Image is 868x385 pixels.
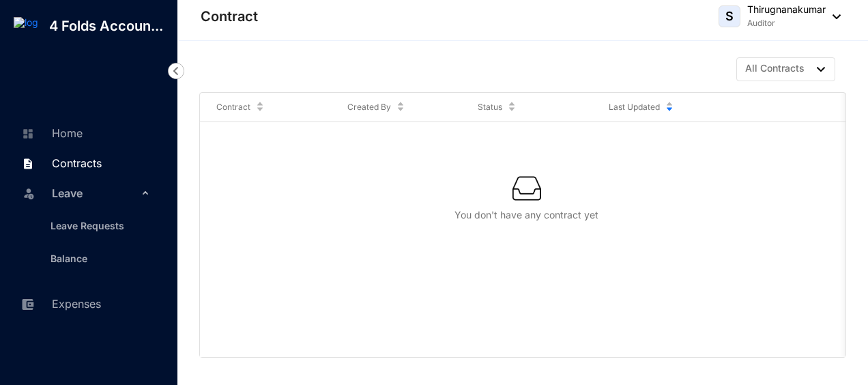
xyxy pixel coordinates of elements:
li: Home [11,117,161,147]
img: contract.3092d42852acfb4d4ffb.svg [22,158,34,170]
a: Expenses [18,297,101,311]
li: Expenses [11,288,161,318]
th: Created By [331,93,462,122]
span: Created By [347,100,391,114]
a: Leave Requests [40,220,124,231]
span: S [725,10,734,23]
a: Home [18,126,83,140]
img: dropdown-black.8e83cc76930a90b1a4fdb6d089b7bf3a.svg [826,14,841,19]
img: log [14,17,38,28]
div: You don't have any contract yet [222,208,831,222]
a: Balance [40,253,87,264]
span: Contract [216,100,250,114]
a: All Contracts [736,57,835,81]
span: Last Updated [609,100,660,114]
li: Contracts [11,147,161,177]
p: Auditor [747,16,826,30]
a: Contracts [18,156,102,170]
span: Leave [52,180,138,207]
img: expense-unselected.2edcf0507c847f3e9e96.svg [22,298,34,311]
img: empty [512,174,541,203]
span: Status [478,100,502,114]
p: 4 Folds Accoun... [38,16,174,35]
p: Thirugnanakumar [747,3,826,16]
p: Contract [201,7,258,26]
img: dropdown-black.8e83cc76930a90b1a4fdb6d089b7bf3a.svg [807,67,825,72]
img: leave-unselected.2934df6273408c3f84d9.svg [22,186,35,200]
th: Status [461,93,592,122]
img: home-unselected.a29eae3204392db15eaf.svg [22,128,34,140]
img: nav-icon-left.19a07721e4dec06a274f6d07517f07b7.svg [168,63,184,79]
th: Contract [200,93,331,122]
